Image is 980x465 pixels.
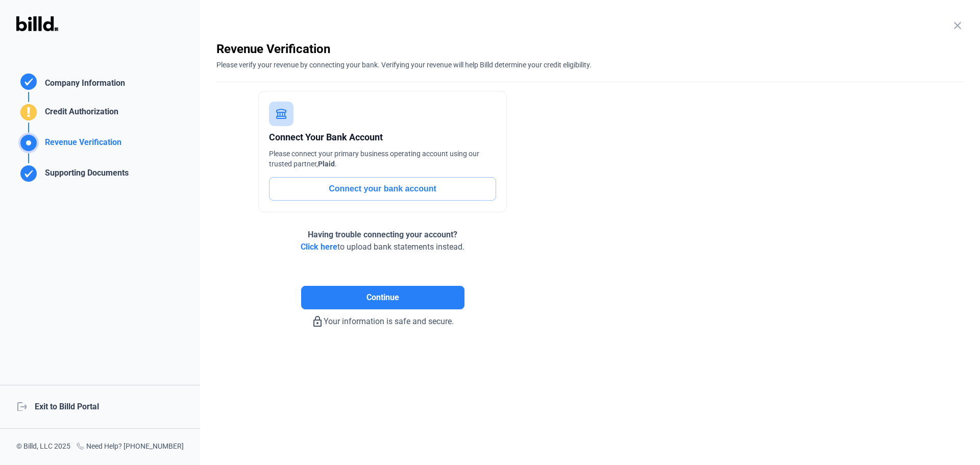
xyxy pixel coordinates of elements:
[16,441,70,453] div: © Billd, LLC 2025
[308,230,457,239] span: Having trouble connecting your account?
[41,167,129,184] div: Supporting Documents
[41,77,125,92] div: Company Information
[216,41,964,57] div: Revenue Verification
[269,177,496,201] button: Connect your bank account
[301,242,337,252] span: Click here
[311,315,324,328] mat-icon: lock_outline
[366,291,399,304] span: Continue
[41,136,121,153] div: Revenue Verification
[318,160,335,168] span: Plaid
[951,19,964,32] mat-icon: close
[41,106,118,123] div: Credit Authorization
[301,229,464,253] div: to upload bank statements instead.
[216,57,964,70] div: Please verify your revenue by connecting your bank. Verifying your revenue will help Billd determ...
[301,286,464,309] button: Continue
[269,149,496,169] div: Please connect your primary business operating account using our trusted partner, .
[216,309,549,328] div: Your information is safe and secure.
[16,16,58,31] img: Billd Logo
[16,401,27,411] mat-icon: logout
[76,441,184,453] div: Need Help? [PHONE_NUMBER]
[269,130,496,144] div: Connect Your Bank Account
